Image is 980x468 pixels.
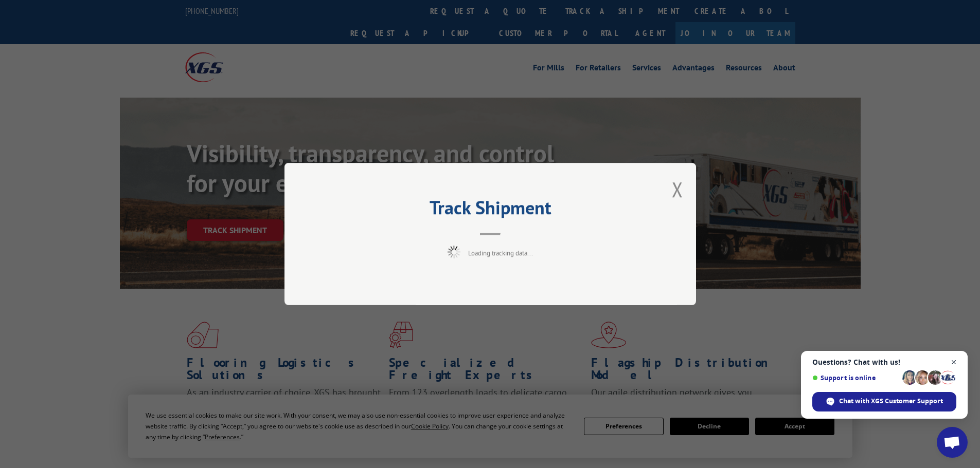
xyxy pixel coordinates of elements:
span: Chat with XGS Customer Support [839,397,943,406]
h2: Track Shipment [336,200,645,220]
span: Support is online [812,374,899,382]
span: Questions? Chat with us! [812,358,956,366]
span: Chat with XGS Customer Support [812,392,956,411]
img: xgs-loading [448,246,460,258]
span: Loading tracking data... [468,249,533,257]
a: Open chat [937,427,968,458]
button: Close modal [672,176,683,203]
